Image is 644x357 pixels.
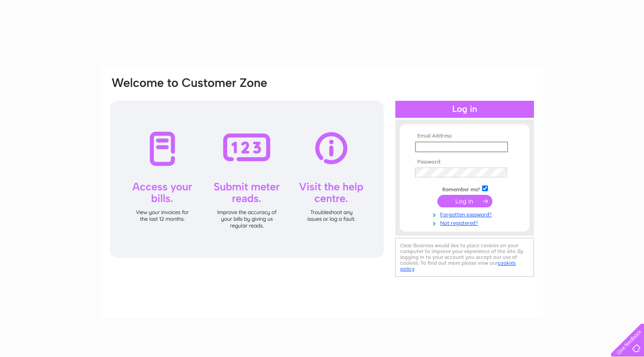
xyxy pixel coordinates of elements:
a: cookies policy [400,260,516,272]
a: Forgotten password? [415,210,517,218]
th: Password: [413,159,517,165]
td: Remember me? [413,184,517,193]
input: Submit [437,195,492,207]
div: Clear Business would like to place cookies on your computer to improve your experience of the sit... [395,238,534,277]
a: Not registered? [415,218,517,227]
th: Email Address: [413,133,517,139]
